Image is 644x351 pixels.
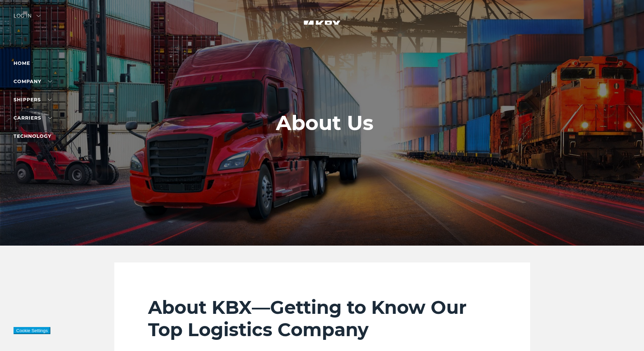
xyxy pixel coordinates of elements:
img: arrow [37,15,41,17]
a: Carriers [14,115,52,121]
a: SHIPPERS [14,97,52,103]
button: Cookie Settings [14,327,50,334]
h1: About Us [276,111,374,134]
div: Log in [14,14,41,23]
a: Company [14,78,52,84]
a: Technology [14,133,51,139]
img: kbx logo [297,14,348,43]
a: Home [14,60,30,66]
h2: About KBX—Getting to Know Our Top Logistics Company [148,296,496,341]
